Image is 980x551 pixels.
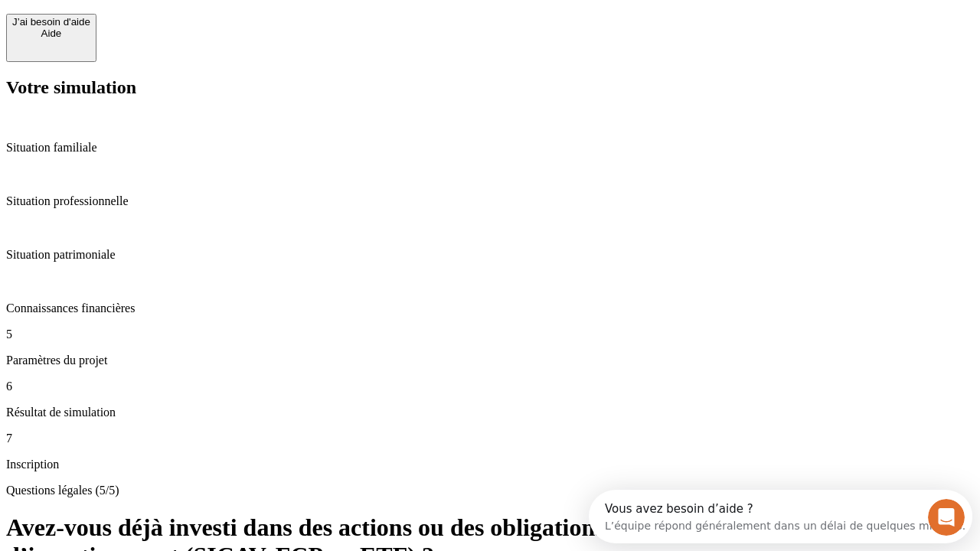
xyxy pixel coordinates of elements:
[12,16,90,28] div: J’ai besoin d'aide
[6,14,96,62] button: J’ai besoin d'aideAide
[6,484,974,497] p: Questions légales (5/5)
[6,458,974,471] p: Inscription
[589,490,972,543] iframe: Intercom live chat discovery launcher
[6,302,974,315] p: Connaissances financières
[6,380,974,393] p: 6
[16,25,377,41] div: L’équipe répond généralement dans un délai de quelques minutes.
[6,6,422,48] div: Ouvrir le Messenger Intercom
[6,354,974,367] p: Paramètres du projet
[6,328,974,341] p: 5
[6,77,974,98] h2: Votre simulation
[6,248,974,262] p: Situation patrimoniale
[16,13,377,25] div: Vous avez besoin d’aide ?
[928,499,965,536] iframe: Intercom live chat
[6,406,974,419] p: Résultat de simulation
[6,194,974,208] p: Situation professionnelle
[6,432,974,445] p: 7
[6,141,974,155] p: Situation familiale
[12,28,90,39] div: Aide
